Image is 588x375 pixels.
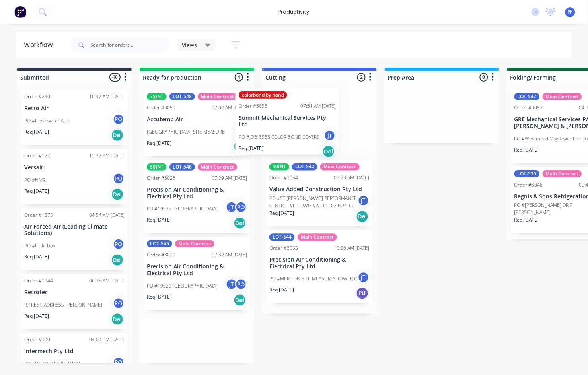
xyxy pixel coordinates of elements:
[275,6,313,18] div: productivity
[14,6,26,18] img: Factory
[568,8,573,16] span: PF
[182,41,197,49] span: Views
[91,37,169,53] input: Search for orders...
[24,40,56,50] div: Workflow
